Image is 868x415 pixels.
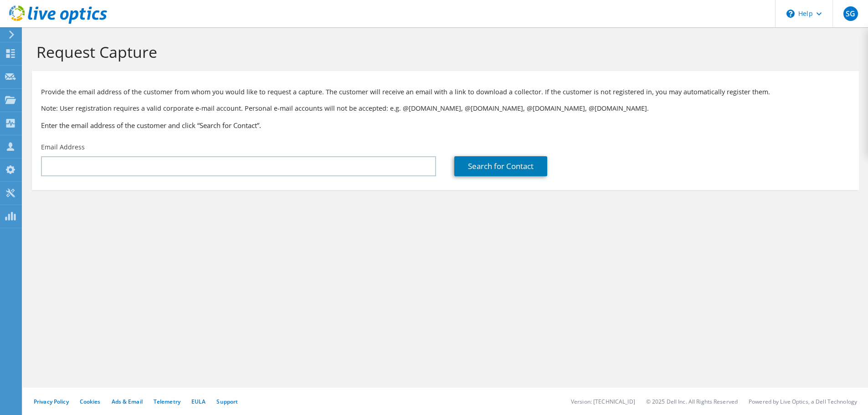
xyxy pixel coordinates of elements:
[154,398,180,405] a: Telemetry
[112,398,143,405] a: Ads & Email
[786,10,795,18] svg: \n
[34,398,69,405] a: Privacy Policy
[41,143,85,152] label: Email Address
[41,103,850,113] p: Note: User registration requires a valid corporate e-mail account. Personal e-mail accounts will ...
[191,398,205,405] a: EULA
[80,398,101,405] a: Cookies
[571,398,635,405] li: Version: [TECHNICAL_ID]
[36,42,850,61] h1: Request Capture
[646,398,738,405] li: © 2025 Dell Inc. All Rights Reserved
[216,398,238,405] a: Support
[454,156,547,176] a: Search for Contact
[749,398,857,405] li: Powered by Live Optics, a Dell Technology
[843,6,858,21] span: SG
[41,120,850,130] h3: Enter the email address of the customer and click “Search for Contact”.
[41,87,850,97] p: Provide the email address of the customer from whom you would like to request a capture. The cust...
